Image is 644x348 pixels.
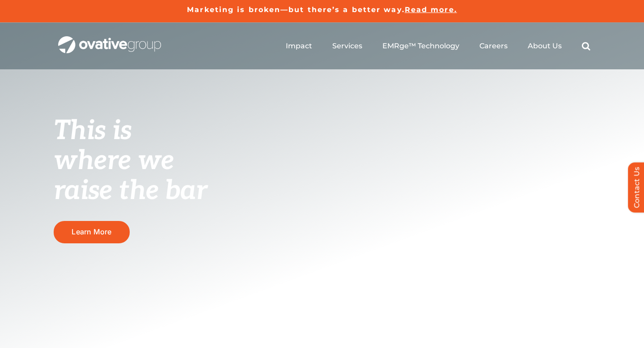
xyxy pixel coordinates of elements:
a: Services [332,42,362,51]
a: Learn More [54,221,130,243]
span: Learn More [72,228,111,236]
a: Impact [286,42,312,51]
a: Read more. [405,5,457,14]
a: About Us [528,42,562,51]
a: OG_Full_horizontal_WHT [58,35,161,44]
a: Marketing is broken—but there’s a better way. [187,5,405,14]
span: where we raise the bar [54,145,207,207]
a: Careers [479,42,508,51]
a: EMRge™ Technology [382,42,459,51]
a: Search [582,42,590,51]
span: This is [54,115,131,147]
nav: Menu [286,32,590,60]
